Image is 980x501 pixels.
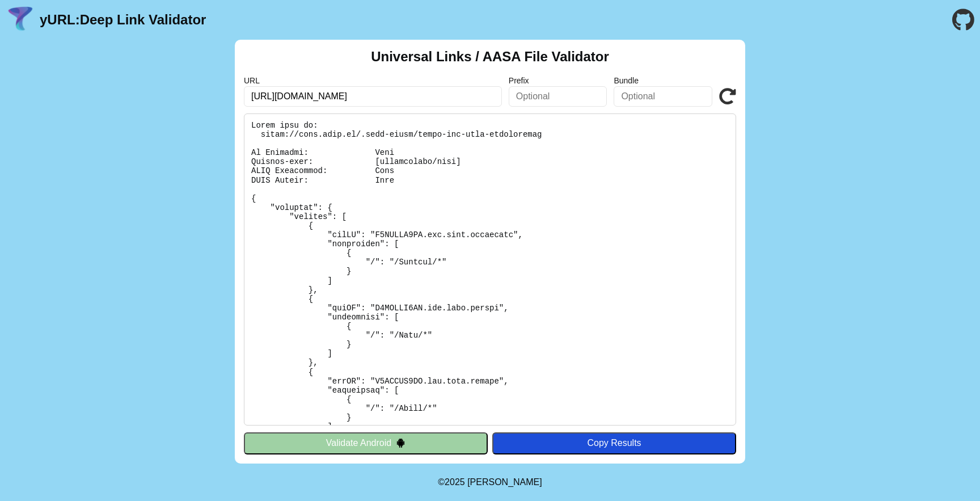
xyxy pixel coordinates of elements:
[244,432,488,454] button: Validate Android
[445,477,465,487] span: 2025
[498,438,730,448] div: Copy Results
[614,86,712,107] input: Optional
[509,86,607,107] input: Optional
[244,86,502,107] input: Required
[509,76,607,85] label: Prefix
[396,438,405,448] img: droidIcon.svg
[40,12,206,28] a: yURL:Deep Link Validator
[6,5,35,35] img: yURL Logo
[244,113,736,426] pre: Lorem ipsu do: sitam://cons.adip.el/.sedd-eiusm/tempo-inc-utla-etdoloremag Al Enimadmi: Veni Quis...
[438,464,542,501] footer: ©
[614,76,712,85] label: Bundle
[492,432,736,454] button: Copy Results
[371,49,609,65] h2: Universal Links / AASA File Validator
[467,477,542,487] a: Michael Ibragimchayev's Personal Site
[244,76,502,85] label: URL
